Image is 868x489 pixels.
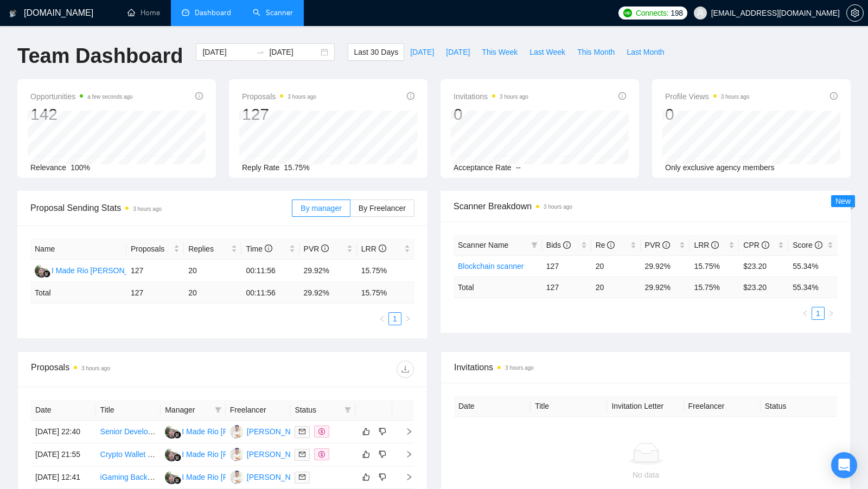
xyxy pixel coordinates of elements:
[623,9,632,17] img: upwork-logo.png
[454,200,838,213] span: Scanner Breakdown
[126,239,184,260] th: Proposals
[165,425,178,439] img: IM
[247,471,309,483] div: [PERSON_NAME]
[397,451,413,458] span: right
[188,243,229,255] span: Replies
[357,260,414,282] td: 15.75%
[454,104,528,125] div: 0
[375,312,388,325] button: left
[359,204,406,213] span: By Freelancer
[607,241,615,249] span: info-circle
[571,43,621,61] button: This Month
[376,425,389,438] button: dislike
[247,426,309,437] div: [PERSON_NAME]
[389,313,401,325] a: 1
[684,396,761,417] th: Freelancer
[230,427,309,435] a: HQ[PERSON_NAME]
[81,365,110,371] time: 3 hours ago
[397,361,414,378] button: download
[230,472,309,481] a: HQ[PERSON_NAME]
[529,237,540,253] span: filter
[96,400,161,421] th: Title
[482,46,518,58] span: This Week
[284,163,309,172] span: 15.75%
[641,255,690,276] td: 29.92%
[788,255,838,276] td: 55.34%
[531,242,538,248] span: filter
[671,7,682,19] span: 198
[831,452,857,478] div: Open Intercom Messenger
[30,104,133,125] div: 142
[596,241,615,249] span: Re
[847,9,863,17] span: setting
[542,255,591,276] td: 127
[30,239,126,260] th: Name
[788,276,838,298] td: 55.34 %
[665,104,750,125] div: 0
[344,407,351,413] span: filter
[761,396,837,417] th: Status
[165,427,283,435] a: IMI Made Rio [PERSON_NAME]
[126,282,184,304] td: 127
[362,450,370,459] span: like
[195,8,231,17] span: Dashboard
[165,448,178,461] img: IM
[721,94,750,100] time: 3 hours ago
[388,312,401,325] li: 1
[31,361,222,378] div: Proposals
[458,241,508,249] span: Scanner Name
[762,241,769,249] span: info-circle
[17,43,183,69] h1: Team Dashboard
[846,4,864,22] button: setting
[401,312,414,325] li: Next Page
[361,244,386,253] span: LRR
[454,361,837,374] span: Invitations
[454,276,542,298] td: Total
[30,201,292,215] span: Proposal Sending Stats
[126,260,184,282] td: 127
[830,92,838,100] span: info-circle
[379,427,386,436] span: dislike
[100,427,387,436] a: Senior Developer Needed (Crypto Trading Platform - Solana, React, FastAPI, Celery)
[354,46,398,58] span: Last 30 Days
[621,43,670,61] button: Last Month
[793,241,822,249] span: Score
[618,92,626,100] span: info-circle
[743,241,769,249] span: CPR
[379,450,386,459] span: dislike
[799,307,812,320] li: Previous Page
[165,472,283,481] a: IMI Made Rio [PERSON_NAME]
[454,396,531,417] th: Date
[546,241,571,249] span: Bids
[295,404,340,416] span: Status
[410,46,434,58] span: [DATE]
[641,276,690,298] td: 29.92 %
[694,241,719,249] span: LRR
[242,90,316,103] span: Proposals
[627,46,664,58] span: Last Month
[256,48,265,56] span: to
[165,449,283,458] a: IMI Made Rio [PERSON_NAME]
[636,7,668,19] span: Connects:
[397,473,413,481] span: right
[401,312,414,325] button: right
[299,260,357,282] td: 29.92%
[739,276,788,298] td: $ 23.20
[174,454,181,461] img: gigradar-bm.png
[133,206,162,212] time: 3 hours ago
[357,282,414,304] td: 15.75 %
[226,400,291,421] th: Freelancer
[182,471,283,483] div: I Made Rio [PERSON_NAME]
[812,307,824,319] a: 1
[318,428,325,435] span: dollar
[96,443,161,466] td: Crypto Wallet Developer for Mobile App
[71,163,90,172] span: 100%
[577,46,615,58] span: This Month
[31,466,96,489] td: [DATE] 12:41
[697,9,704,17] span: user
[690,276,739,298] td: 15.75 %
[321,244,329,252] span: info-circle
[35,266,153,274] a: IMI Made Rio [PERSON_NAME]
[96,466,161,489] td: iGaming Backend Engineer
[165,471,178,484] img: IM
